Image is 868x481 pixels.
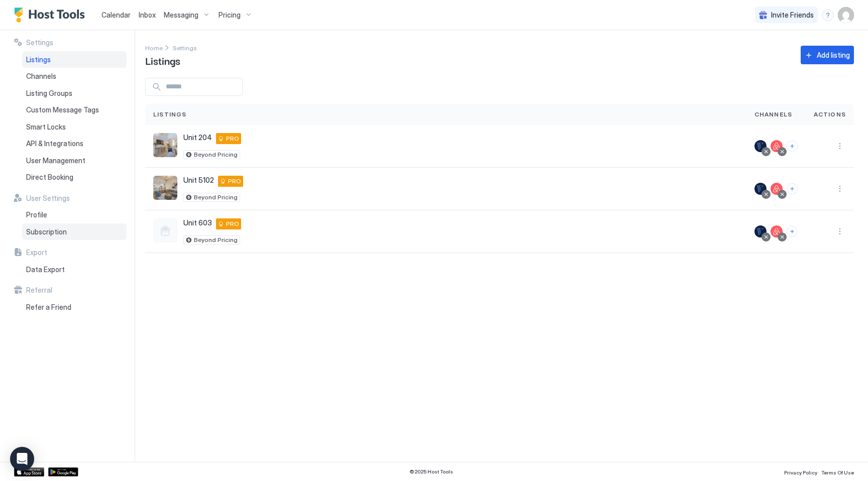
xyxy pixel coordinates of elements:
span: Privacy Policy [784,469,817,475]
a: Listings [22,51,127,68]
a: Direct Booking [22,169,127,186]
span: PRO [226,134,239,143]
span: Smart Locks [26,123,66,132]
span: Calendar [101,11,131,19]
a: User Management [22,152,127,169]
span: User Settings [26,194,70,203]
span: Unit 5102 [183,176,214,185]
span: Terms Of Use [821,469,854,475]
div: Breadcrumb [173,42,197,53]
button: Connect channels [787,226,798,237]
a: Channels [22,68,127,85]
span: Channels [754,110,793,119]
span: Refer a Friend [26,303,71,312]
div: menu [822,9,834,21]
span: API & Integrations [26,139,83,148]
div: listing image [153,133,177,157]
span: PRO [226,219,239,228]
input: Input Field [162,78,242,95]
a: Calendar [101,10,131,20]
div: menu [834,140,846,152]
button: Connect channels [787,183,798,194]
span: Home [145,44,163,52]
span: Messaging [164,11,198,20]
span: Custom Message Tags [26,105,99,114]
span: Listings [145,53,180,68]
a: App Store [14,467,44,476]
button: Connect channels [787,141,798,152]
a: API & Integrations [22,135,127,152]
a: Privacy Policy [784,466,817,477]
span: Listing Groups [26,89,72,98]
button: More options [834,225,846,237]
button: Add listing [801,46,854,64]
a: Refer a Friend [22,299,127,316]
a: Inbox [139,10,156,20]
a: Google Play Store [48,467,78,476]
span: PRO [228,177,241,186]
div: menu [834,183,846,195]
span: Inbox [139,11,156,19]
span: Channels [26,72,56,81]
a: Home [145,42,163,53]
span: User Management [26,156,85,165]
span: Referral [26,286,52,295]
span: Pricing [219,11,241,20]
a: Custom Message Tags [22,101,127,118]
a: Subscription [22,223,127,240]
div: menu [834,225,846,237]
span: © 2025 Host Tools [409,468,453,475]
a: Profile [22,206,127,223]
div: Add listing [817,50,850,60]
span: Unit 204 [183,133,212,142]
span: Listings [153,110,187,119]
span: Settings [26,38,53,47]
span: Data Export [26,265,65,274]
a: Data Export [22,261,127,278]
a: Terms Of Use [821,466,854,477]
div: User profile [838,7,854,23]
div: listing image [153,176,177,200]
span: Direct Booking [26,173,73,182]
a: Smart Locks [22,118,127,136]
span: Export [26,248,47,257]
span: Listings [26,55,51,64]
span: Settings [173,44,197,52]
button: More options [834,140,846,152]
a: Listing Groups [22,85,127,102]
span: Invite Friends [771,11,814,20]
span: Profile [26,210,47,219]
span: Unit 603 [183,218,212,227]
div: Breadcrumb [145,42,163,53]
a: Host Tools Logo [14,8,89,23]
div: Open Intercom Messenger [10,447,34,471]
button: More options [834,183,846,195]
a: Settings [173,42,197,53]
span: Actions [814,110,846,119]
span: Subscription [26,227,67,236]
